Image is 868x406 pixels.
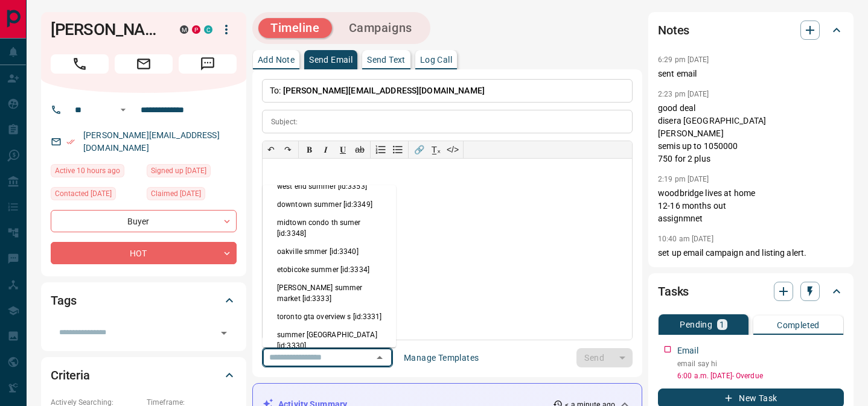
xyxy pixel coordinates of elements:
[658,277,844,306] div: Tasks
[677,344,698,357] p: Email
[658,187,844,225] p: woodbridge lives at home 12-16 months out assignmnet
[427,141,444,158] button: T̲ₓ
[658,56,709,64] p: 6:29 pm [DATE]
[51,286,237,315] div: Tags
[180,25,188,34] div: mrloft.ca
[179,54,237,74] span: Message
[263,326,396,355] li: summer [GEOGRAPHIC_DATA] [id:3330]
[658,16,844,45] div: Notes
[658,102,844,165] p: good deal disera [GEOGRAPHIC_DATA] [PERSON_NAME] semis up to 1050000 750 for 2 plus
[51,54,109,74] span: Call
[151,188,201,200] span: Claimed [DATE]
[420,56,452,64] p: Log Call
[51,20,162,39] h1: [PERSON_NAME]
[258,18,332,38] button: Timeline
[677,370,844,381] p: 6:00 a.m. [DATE] - Overdue
[658,282,689,301] h2: Tasks
[372,141,389,158] button: Numbered list
[410,141,427,158] button: 🔗
[397,348,486,367] button: Manage Templates
[658,235,713,243] p: 10:40 am [DATE]
[337,18,424,38] button: Campaigns
[263,279,396,308] li: [PERSON_NAME] summer market [id:3333]
[658,21,689,40] h2: Notes
[51,164,141,181] div: Thu Sep 11 2025
[444,141,461,158] button: </>
[258,56,295,64] p: Add Note
[658,175,709,183] p: 2:19 pm [DATE]
[204,25,212,34] div: condos.ca
[55,165,120,177] span: Active 10 hours ago
[66,138,75,146] svg: Email Verified
[334,141,351,158] button: 𝐔
[340,145,346,154] span: 𝐔
[115,54,173,74] span: Email
[576,348,633,367] div: split button
[51,291,76,310] h2: Tags
[151,165,206,177] span: Signed up [DATE]
[51,242,237,264] div: HOT
[658,247,844,259] p: set up email campaign and listing alert.
[262,79,633,103] p: To:
[51,361,237,390] div: Criteria
[351,141,368,158] button: ab
[367,56,406,64] p: Send Text
[389,141,406,158] button: Bullet list
[271,116,298,127] p: Subject:
[680,320,712,329] p: Pending
[263,214,396,243] li: midtown condo th sumer [id:3348]
[116,103,130,117] button: Open
[677,358,844,369] p: email say hi
[263,308,396,326] li: toronto gta overview s [id:3331]
[283,86,485,95] span: [PERSON_NAME][EMAIL_ADDRESS][DOMAIN_NAME]
[301,141,318,158] button: 𝐁
[55,188,112,200] span: Contacted [DATE]
[147,164,237,181] div: Sun Aug 12 2018
[777,321,820,329] p: Completed
[371,349,388,366] button: Close
[263,141,279,158] button: ↶
[279,141,296,158] button: ↷
[263,243,396,261] li: oakville smmer [id:3340]
[51,210,237,232] div: Buyer
[147,187,237,204] div: Thu May 05 2022
[51,366,90,385] h2: Criteria
[720,320,724,329] p: 1
[658,90,709,98] p: 2:23 pm [DATE]
[215,325,232,341] button: Open
[263,177,396,195] li: west end summer [id:3353]
[658,68,844,80] p: sent email
[309,56,353,64] p: Send Email
[355,145,365,154] s: ab
[263,195,396,214] li: downtown summer [id:3349]
[192,25,200,34] div: property.ca
[83,130,220,153] a: [PERSON_NAME][EMAIL_ADDRESS][DOMAIN_NAME]
[318,141,334,158] button: 𝑰
[263,261,396,279] li: etobicoke summer [id:3334]
[51,187,141,204] div: Wed Nov 06 2024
